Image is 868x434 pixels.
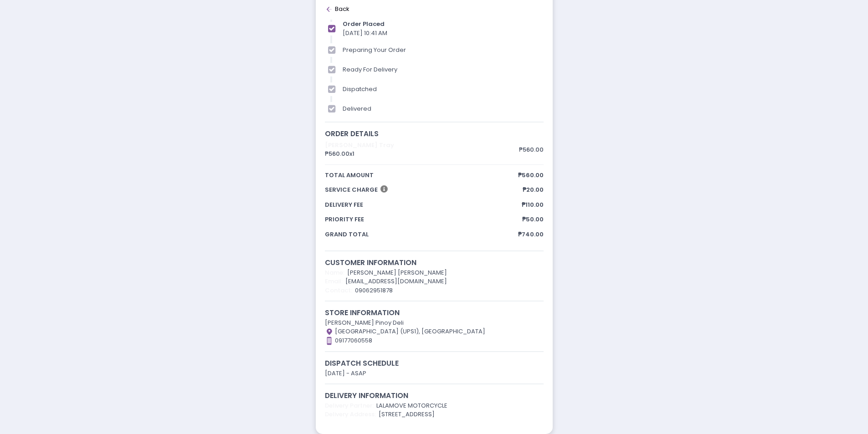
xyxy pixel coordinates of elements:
span: priority fee [325,215,522,224]
div: preparing your order [343,46,543,55]
div: [STREET_ADDRESS] [325,410,544,419]
span: Delivery Partner: [325,401,374,410]
span: ₱20.00 [523,185,544,194]
span: grand total [325,230,518,239]
div: dispatched [343,85,543,94]
span: delivery fee [325,200,522,209]
div: order details [325,128,544,139]
span: ₱560.00 [518,171,544,180]
div: [EMAIL_ADDRESS][DOMAIN_NAME] [325,277,544,286]
span: ₱110.00 [522,200,544,209]
div: [DATE] - ASAP [325,369,544,378]
div: [GEOGRAPHIC_DATA] (UPS1), [GEOGRAPHIC_DATA] [325,327,544,336]
div: dispatch schedule [325,358,544,368]
div: delivery information [325,390,544,401]
span: ₱50.00 [522,215,544,224]
div: customer information [325,257,544,268]
div: delivered [343,104,543,113]
div: ready for delivery [343,65,543,74]
span: Name: [325,268,344,277]
span: Delivery Address: [325,410,376,419]
span: ₱740.00 [518,230,544,239]
div: 09062951878 [325,286,544,295]
span: Email: [325,277,343,286]
div: Back [325,5,544,14]
div: 09177060558 [325,336,544,345]
div: order placed [343,20,543,29]
div: [PERSON_NAME] Pinoy Deli [325,318,544,327]
div: store information [325,307,544,318]
span: [DATE] 10:41 AM [343,29,387,37]
span: Contact: [325,286,352,295]
span: total amount [325,171,518,180]
div: [PERSON_NAME] [PERSON_NAME] [325,268,544,277]
div: LALAMOVE MOTORCYCLE [325,401,544,410]
span: Service Charge [325,185,523,194]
